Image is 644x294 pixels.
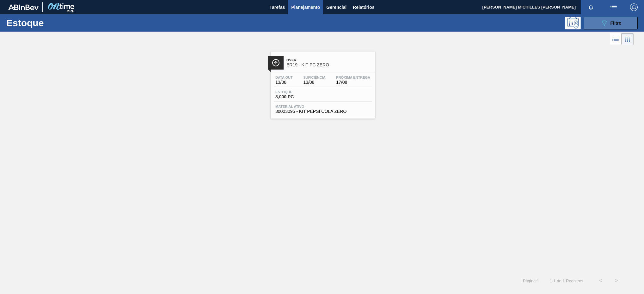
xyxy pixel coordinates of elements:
button: > [609,273,624,289]
img: Ícone [272,59,280,67]
a: ÍconeOverBR19 - KIT PC ZEROData out13/08Suficiência13/08Próxima Entrega17/08Estoque8,000 PCMateri... [266,47,378,119]
span: 8,000 PC [275,95,320,99]
div: Visão em Cards [622,33,634,45]
span: Planejamento [291,3,320,11]
h1: Estoque [6,19,102,27]
span: Data out [275,76,293,79]
span: Tarefas [269,3,285,11]
span: 30003095 - KIT PEPSI COLA ZERO [275,109,370,114]
span: BR19 - KIT PC ZERO [286,63,372,67]
button: < [593,273,609,289]
div: Visão em Lista [610,33,622,45]
button: Filtro [584,17,638,29]
span: Estoque [275,90,320,94]
span: Relatórios [353,3,374,11]
span: 1 - 1 de 1 Registros [549,279,583,283]
span: Suficiência [303,76,325,79]
span: 17/08 [336,80,370,85]
span: Página : 1 [523,279,539,283]
span: 13/08 [275,80,293,85]
span: 13/08 [303,80,325,85]
span: Próxima Entrega [336,76,370,79]
img: Logout [630,3,638,11]
span: Material ativo [275,105,370,108]
span: Gerencial [326,3,347,11]
img: TNhmsLtSVTkK8tSr43FrP2fwEKptu5GPRR3wAAAABJRU5ErkJggg== [8,4,39,10]
span: Filtro [610,21,622,26]
span: Over [286,58,372,62]
button: Notificações [581,3,601,12]
img: userActions [610,3,617,11]
div: Pogramando: nenhum usuário selecionado [565,17,581,29]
